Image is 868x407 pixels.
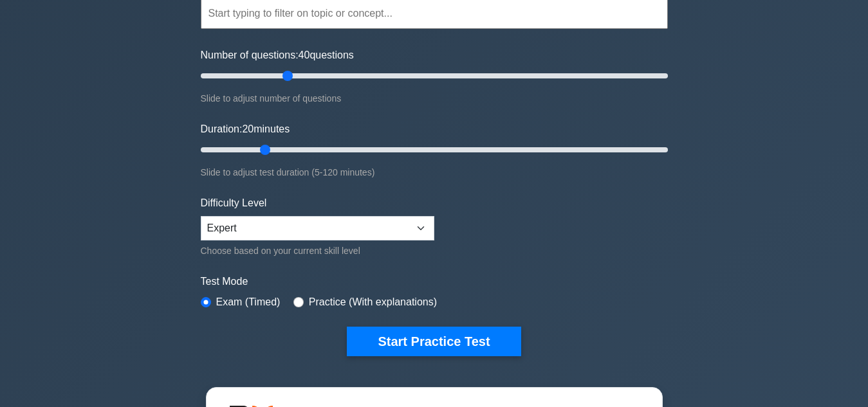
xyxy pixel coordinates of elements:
[201,122,290,137] label: Duration: minutes
[201,91,668,106] div: Slide to adjust number of questions
[201,195,267,211] label: Difficulty Level
[201,274,668,289] label: Test Mode
[201,165,668,180] div: Slide to adjust test duration (5-120 minutes)
[309,294,437,310] label: Practice (With explanations)
[347,327,521,356] button: Start Practice Test
[201,48,354,63] label: Number of questions: questions
[242,123,254,134] span: 20
[201,243,434,258] div: Choose based on your current skill level
[299,50,310,60] span: 40
[216,294,281,310] label: Exam (Timed)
